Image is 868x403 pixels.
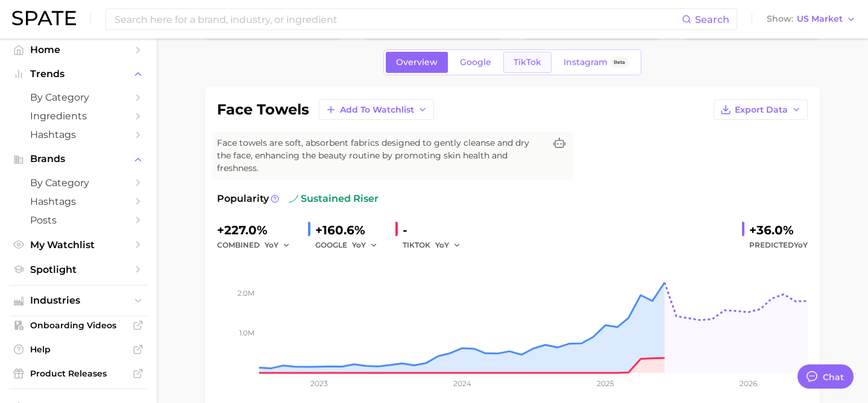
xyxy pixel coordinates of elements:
[30,154,127,164] span: Brands
[764,11,859,27] button: ShowUS Market
[30,264,127,275] span: Spotlight
[352,240,366,250] span: YoY
[749,238,808,252] span: Predicted
[217,102,309,117] h1: face towels
[735,105,788,115] span: Export Data
[10,150,147,168] button: Brands
[217,137,545,175] span: Face towels are soft, absorbent fabrics designed to gently cleanse and dry the face, enhancing th...
[503,52,552,73] a: TikTok
[352,238,378,252] button: YoY
[564,57,608,67] span: Instagram
[265,240,278,250] span: YoY
[453,379,471,388] tspan: 2024
[614,57,625,67] span: Beta
[289,194,298,204] img: sustained riser
[30,239,127,251] span: My Watchlist
[217,238,298,252] div: combined
[265,238,291,252] button: YoY
[10,236,147,254] a: My Watchlist
[10,40,147,59] a: Home
[310,379,328,388] tspan: 2023
[10,211,147,230] a: Posts
[10,88,147,107] a: by Category
[740,379,757,388] tspan: 2026
[396,57,438,67] span: Overview
[30,344,127,355] span: Help
[403,220,469,240] div: -
[289,192,379,206] span: sustained riser
[340,105,414,115] span: Add to Watchlist
[10,340,147,358] a: Help
[597,379,614,388] tspan: 2025
[695,14,729,25] span: Search
[10,364,147,383] a: Product Releases
[794,240,808,249] span: YoY
[30,295,127,306] span: Industries
[30,44,127,55] span: Home
[30,320,127,331] span: Onboarding Videos
[403,238,469,252] div: TIKTOK
[767,16,793,22] span: Show
[386,52,448,73] a: Overview
[450,52,502,73] a: Google
[749,220,808,240] div: +36.0%
[435,240,449,250] span: YoY
[30,196,127,207] span: Hashtags
[10,107,147,125] a: Ingredients
[30,177,127,189] span: by Category
[315,220,386,240] div: +160.6%
[319,99,434,120] button: Add to Watchlist
[10,292,147,310] button: Industries
[714,99,808,120] button: Export Data
[460,57,491,67] span: Google
[217,220,298,240] div: +227.0%
[514,57,541,67] span: TikTok
[217,192,269,206] span: Popularity
[30,110,127,122] span: Ingredients
[10,65,147,83] button: Trends
[12,11,76,25] img: SPATE
[797,16,843,22] span: US Market
[113,9,682,30] input: Search here for a brand, industry, or ingredient
[10,260,147,279] a: Spotlight
[435,238,461,252] button: YoY
[30,92,127,103] span: by Category
[30,214,127,226] span: Posts
[10,316,147,334] a: Onboarding Videos
[10,173,147,192] a: by Category
[553,52,639,73] a: InstagramBeta
[30,69,127,80] span: Trends
[315,238,386,252] div: GOOGLE
[30,368,127,379] span: Product Releases
[10,192,147,211] a: Hashtags
[10,125,147,144] a: Hashtags
[30,129,127,140] span: Hashtags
